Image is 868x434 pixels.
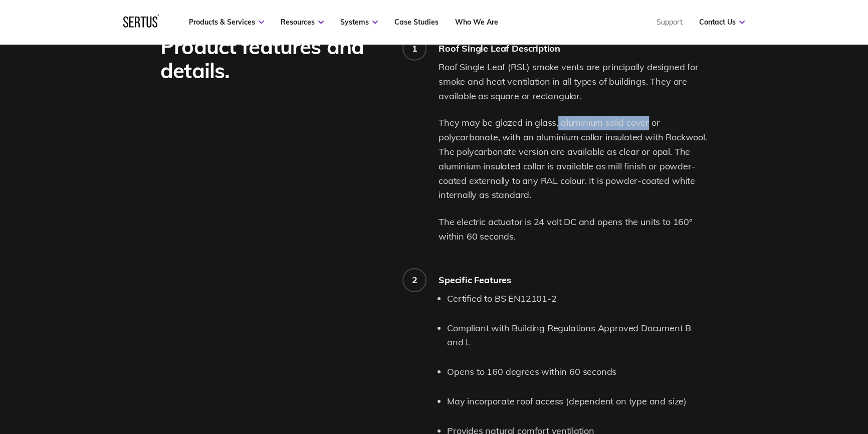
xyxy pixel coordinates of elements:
[447,292,708,306] li: Certified to BS EN12101-2
[439,274,708,286] div: Specific Features
[447,321,708,350] li: Compliant with Building Regulations Approved Document B and L
[439,43,708,54] div: Roof Single Leaf Description
[394,18,439,27] a: Case Studies
[657,18,683,27] a: Support
[439,215,708,244] p: The electric actuator is 24 volt DC and opens the units to 160° within 60 seconds.
[340,18,378,27] a: Systems
[447,394,708,409] li: May incorporate roof access (dependent on type and size)
[160,35,388,83] div: Product features and details.
[455,18,498,27] a: Who We Are
[439,116,708,202] p: They may be glazed in glass, aluminium solid cover or polycarbonate, with an aluminium collar ins...
[447,365,708,379] li: Opens to 160 degrees within 60 seconds
[699,18,745,27] a: Contact Us
[412,274,417,286] div: 2
[189,18,264,27] a: Products & Services
[412,43,417,54] div: 1
[281,18,324,27] a: Resources
[439,60,708,103] p: Roof Single Leaf (RSL) smoke vents are principally designed for smoke and heat ventilation in all...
